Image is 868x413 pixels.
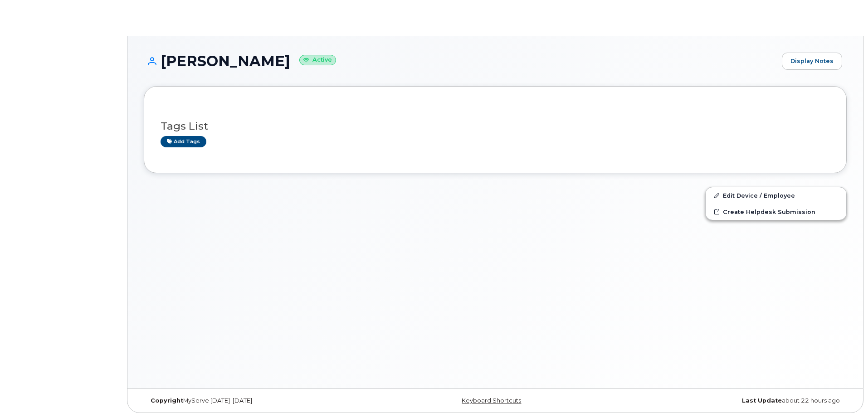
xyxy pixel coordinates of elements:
strong: Copyright [151,397,183,404]
strong: Last Update [742,397,782,404]
a: Add tags [161,136,206,147]
h3: Tags List [161,121,830,132]
a: Display Notes [782,53,842,70]
a: Keyboard Shortcuts [462,397,521,404]
small: Active [299,55,336,65]
div: MyServe [DATE]–[DATE] [144,397,378,404]
div: about 22 hours ago [612,397,847,404]
a: Create Helpdesk Submission [706,204,846,220]
a: Edit Device / Employee [706,187,846,204]
h1: [PERSON_NAME] [144,53,777,69]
